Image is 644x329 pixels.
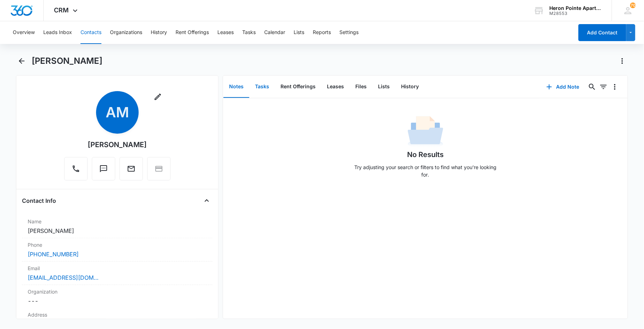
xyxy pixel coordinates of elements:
button: Email [120,157,143,180]
div: Phone[PHONE_NUMBER] [22,238,212,262]
button: Tasks [249,76,275,98]
button: Call [64,157,88,180]
button: Close [201,195,212,206]
label: Email [28,264,207,272]
button: Add Note [539,78,587,95]
label: Address [28,311,207,318]
div: Name[PERSON_NAME] [22,215,212,238]
button: History [151,21,167,44]
img: No Data [408,114,443,149]
dd: [PERSON_NAME] [28,227,207,235]
div: account id [550,11,601,16]
span: AM [96,91,139,134]
div: notifications count [630,2,636,8]
button: Overview [13,21,35,44]
button: Leads Inbox [43,21,72,44]
button: Leases [321,76,350,98]
div: [PERSON_NAME] [88,139,147,150]
p: Try adjusting your search or filters to find what you’re looking for. [351,163,500,178]
div: account name [550,5,601,11]
button: Organizations [110,21,142,44]
label: Name [28,218,207,225]
h1: [PERSON_NAME] [32,56,102,66]
button: Reports [313,21,331,44]
div: Organization--- [22,285,212,308]
div: Email[EMAIL_ADDRESS][DOMAIN_NAME] [22,262,212,285]
label: Phone [28,241,207,249]
button: Tasks [242,21,256,44]
a: [PHONE_NUMBER] [28,250,79,258]
button: Lists [294,21,304,44]
button: Settings [339,21,359,44]
a: Call [64,168,88,174]
span: CRM [54,6,69,14]
button: Overflow Menu [609,81,621,93]
a: Text [92,168,115,174]
button: Actions [617,55,628,67]
dd: --- [28,297,207,305]
button: Search... [587,81,598,93]
button: Lists [372,76,395,98]
button: Notes [223,76,249,98]
button: Contacts [80,21,101,44]
span: 70 [630,2,636,8]
button: Back [16,55,27,67]
a: [EMAIL_ADDRESS][DOMAIN_NAME] [28,273,99,282]
button: Add Contact [578,24,626,41]
h1: No Results [407,149,444,160]
button: History [395,76,424,98]
button: Rent Offerings [275,76,321,98]
button: Calendar [264,21,285,44]
label: Organization [28,288,207,295]
button: Files [350,76,372,98]
button: Leases [217,21,234,44]
button: Filters [598,81,609,93]
button: Rent Offerings [176,21,209,44]
a: Email [120,168,143,174]
button: Text [92,157,115,180]
h4: Contact Info [22,196,56,205]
